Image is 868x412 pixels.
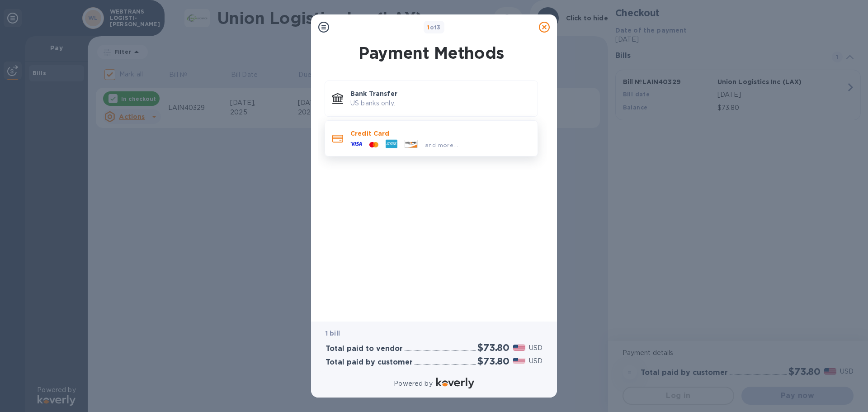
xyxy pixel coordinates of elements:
[529,356,542,366] p: USD
[477,355,509,367] h2: $73.80
[513,345,525,351] img: USD
[325,345,403,353] h3: Total paid to vendor
[427,24,441,31] b: of 3
[350,99,530,108] p: US banks only.
[513,358,525,364] img: USD
[325,330,340,337] b: 1 bill
[323,43,540,62] h1: Payment Methods
[350,89,530,98] p: Bank Transfer
[350,129,530,138] p: Credit Card
[477,342,509,353] h2: $73.80
[425,142,458,148] span: and more...
[436,378,474,388] img: Logo
[325,358,413,367] h3: Total paid by customer
[394,379,432,388] p: Powered by
[529,343,542,353] p: USD
[427,24,429,31] span: 1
